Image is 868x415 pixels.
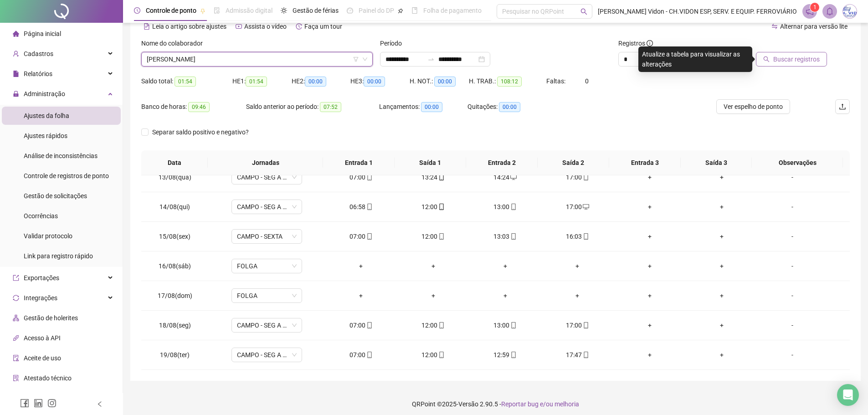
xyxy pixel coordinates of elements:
span: upload [839,103,846,110]
span: 01:54 [175,77,196,87]
div: + [693,202,750,212]
span: Link para registro rápido [24,252,93,260]
div: + [621,291,678,301]
span: 01:54 [246,77,267,87]
span: to [427,56,435,63]
span: mobile [437,352,445,358]
div: Lançamentos: [379,102,467,112]
span: [PERSON_NAME] Vidon - CH.VIDON ESP, SERV. E EQUIP. FERROVIÁRIO [598,6,797,16]
span: api [13,335,19,341]
div: + [477,291,534,301]
th: Saída 2 [538,150,609,175]
span: Análise de inconsistências [24,152,98,159]
div: 07:00 [332,231,390,241]
span: sync [13,295,19,301]
span: youtube [236,23,242,30]
div: + [693,172,750,182]
div: + [404,291,462,301]
div: Saldo total: [141,76,232,87]
span: search [580,8,587,15]
span: Versão [458,400,478,408]
span: down [362,56,368,62]
div: Open Intercom Messenger [837,384,859,406]
div: 12:00 [404,202,462,212]
span: CAMPO - SEG A QUINTA [237,318,297,332]
th: Entrada 2 [466,150,538,175]
span: mobile [365,352,373,358]
span: 13/08(qua) [159,174,191,181]
div: Atualize a tabela para visualizar as alterações [638,46,752,72]
div: + [693,350,750,360]
div: + [332,261,390,271]
span: Gestão de férias [293,7,339,14]
span: Alternar para versão lite [780,23,847,30]
span: Reportar bug e/ou melhoria [501,400,579,408]
div: 13:00 [477,320,534,330]
button: Ver espelho de ponto [716,99,790,114]
span: Ajustes rápidos [24,132,67,139]
div: + [693,291,750,301]
div: + [477,261,534,271]
div: - [765,202,819,212]
span: CAMPO - SEG A QUINTA [237,170,297,184]
span: pushpin [398,8,403,14]
span: Integrações [24,294,57,302]
span: clock-circle [134,7,140,14]
div: 14:24 [477,172,534,182]
div: Quitações: [467,102,556,112]
span: 1 [813,4,817,10]
span: mobile [365,322,373,328]
div: 17:00 [549,320,606,330]
span: file-done [214,7,220,14]
span: Faça um tour [304,23,342,30]
div: - [765,172,819,182]
div: 06:58 [332,202,390,212]
div: HE 2: [292,76,351,87]
div: + [549,261,606,271]
span: 14/08(qui) [159,203,190,210]
span: apartment [13,315,19,321]
span: FOLGA [237,259,297,273]
span: 18/08(seg) [159,322,191,329]
span: Assista o vídeo [244,23,287,30]
th: Observações [752,150,843,175]
th: Jornadas [208,150,323,175]
div: 12:00 [404,231,462,241]
span: Painel do DP [359,7,394,14]
div: + [621,350,678,360]
span: CAMPO - SEG A QUINTA [237,200,297,214]
span: Gestão de holerites [24,314,78,322]
span: Atestado técnico [24,374,72,382]
span: user-add [13,51,19,57]
span: 108:12 [497,77,522,87]
div: 17:00 [549,172,606,182]
span: Controle de registros de ponto [24,172,109,179]
span: 00:00 [364,77,385,87]
span: Observações [759,158,836,168]
span: Buscar registros [773,54,820,64]
span: Registros [618,38,653,48]
span: mobile [582,322,589,328]
span: CAMPO - SEXTA [237,230,297,243]
span: Administração [24,90,65,97]
label: Nome do colaborador [141,38,209,48]
div: 07:00 [332,320,390,330]
span: mobile [582,352,589,358]
span: dashboard [347,7,353,14]
span: left [97,401,103,407]
span: Ajustes da folha [24,112,69,119]
span: linkedin [34,399,43,408]
span: file-text [144,23,150,30]
div: + [693,320,750,330]
span: Aceite de uso [24,354,61,362]
span: Ver espelho de ponto [724,102,783,112]
span: facebook [20,399,29,408]
span: Leia o artigo sobre ajustes [152,23,226,30]
span: Validar protocolo [24,232,72,240]
div: + [621,172,678,182]
span: mobile [365,233,373,240]
div: Saldo anterior ao período: [246,102,379,112]
div: HE 1: [232,76,292,87]
span: mobile [509,322,517,328]
span: Ocorrências [24,212,58,220]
